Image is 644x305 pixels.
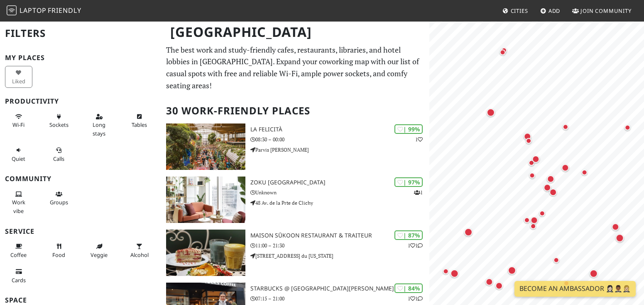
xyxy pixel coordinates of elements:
[53,155,64,162] span: Video/audio calls
[561,122,571,132] div: Map marker
[166,123,245,170] img: La Felicità
[91,251,108,259] span: Veggie
[45,187,73,209] button: Groups
[250,295,429,303] p: 07:15 – 21:00
[394,230,423,240] div: | 87%
[5,228,156,235] h3: Service
[580,167,590,177] div: Map marker
[394,124,423,134] div: | 99%
[441,266,451,276] div: Map marker
[5,143,32,165] button: Quiet
[7,5,17,15] img: LaptopFriendly
[49,121,69,128] span: Power sockets
[161,230,429,276] a: Maison Sūkoon Restaurant & Traiteur | 87% 11 Maison Sūkoon Restaurant & Traiteur 11:00 – 21:30 [S...
[12,198,25,214] span: People working
[580,7,632,15] span: Join Community
[463,226,474,238] div: Map marker
[537,3,564,18] a: Add
[12,155,25,162] span: Quiet
[45,110,73,132] button: Sockets
[449,268,460,279] div: Map marker
[130,251,149,259] span: Alcohol
[622,122,632,132] div: Map marker
[526,158,536,168] div: Map marker
[250,232,429,239] h3: Maison Sūkoon Restaurant & Traiteur
[7,4,81,18] a: LaptopFriendly LaptopFriendly
[499,3,531,18] a: Cities
[45,240,73,261] button: Food
[5,175,156,183] h3: Community
[250,146,429,154] p: Parvis [PERSON_NAME]
[514,281,636,297] a: Become an Ambassador 🤵🏻‍♀️🤵🏾‍♂️🤵🏼‍♀️
[511,7,528,15] span: Cities
[530,154,541,165] div: Map marker
[48,6,81,15] span: Friendly
[166,177,245,223] img: Zoku Paris
[542,182,553,193] div: Map marker
[394,283,423,293] div: | 84%
[5,110,32,132] button: Wi-Fi
[93,121,105,137] span: Long stays
[528,221,538,231] div: Map marker
[529,215,540,225] div: Map marker
[5,54,156,62] h3: My Places
[588,268,600,279] div: Map marker
[166,98,424,123] h2: 30 Work-Friendly Places
[12,121,24,128] span: Stable Wi-Fi
[250,285,429,292] h3: Starbucks @ [GEOGRAPHIC_DATA][PERSON_NAME]
[569,3,635,18] a: Join Community
[408,295,423,303] p: 1 1
[250,189,429,196] p: Unknown
[166,44,424,92] p: The best work and study-friendly cafes, restaurants, libraries, and hotel lobbies in [GEOGRAPHIC_...
[499,45,509,55] div: Map marker
[50,198,68,206] span: Group tables
[5,21,156,46] h2: Filters
[132,121,147,128] span: Work-friendly tables
[5,187,32,218] button: Work vibe
[522,131,533,142] div: Map marker
[250,126,429,133] h3: La Felicità
[250,179,429,186] h3: Zoku [GEOGRAPHIC_DATA]
[545,173,556,184] div: Map marker
[498,47,508,57] div: Map marker
[414,189,423,196] p: 1
[164,21,428,44] h1: [GEOGRAPHIC_DATA]
[610,221,621,232] div: Map marker
[415,136,423,143] p: 1
[5,97,156,105] h3: Productivity
[45,143,73,165] button: Calls
[5,265,32,287] button: Cards
[527,170,537,180] div: Map marker
[161,123,429,170] a: La Felicità | 99% 1 La Felicità 08:30 – 00:00 Parvis [PERSON_NAME]
[166,230,245,276] img: Maison Sūkoon Restaurant & Traiteur
[52,251,65,259] span: Food
[250,136,429,143] p: 08:30 – 00:00
[560,162,571,173] div: Map marker
[86,240,113,261] button: Veggie
[126,240,153,261] button: Alcohol
[522,215,532,225] div: Map marker
[614,232,626,244] div: Map marker
[250,199,429,207] p: 48 Av. de la Prte de Clichy
[537,208,547,218] div: Map marker
[10,251,27,259] span: Coffee
[86,110,113,140] button: Long stays
[408,242,423,249] p: 1 1
[561,278,571,288] div: Map marker
[126,110,153,132] button: Tables
[485,107,497,118] div: Map marker
[12,276,26,284] span: Credit cards
[484,276,495,287] div: Map marker
[551,255,561,265] div: Map marker
[548,187,558,198] div: Map marker
[5,296,156,304] h3: Space
[524,136,534,145] div: Map marker
[506,264,518,276] div: Map marker
[549,7,561,15] span: Add
[494,280,504,291] div: Map marker
[20,6,47,15] span: Laptop
[250,242,429,249] p: 11:00 – 21:30
[161,177,429,223] a: Zoku Paris | 97% 1 Zoku [GEOGRAPHIC_DATA] Unknown 48 Av. de la Prte de Clichy
[250,252,429,260] p: [STREET_ADDRESS] du [US_STATE]
[394,177,423,187] div: | 97%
